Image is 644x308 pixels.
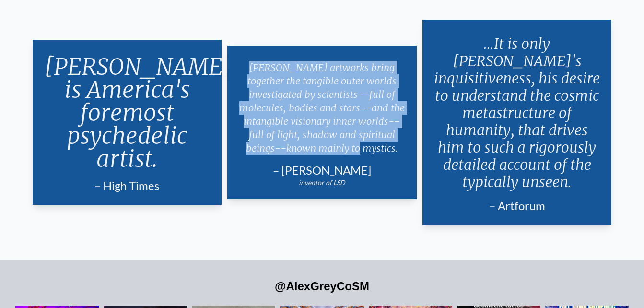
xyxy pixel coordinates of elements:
[44,178,211,193] div: – High Times
[275,280,369,293] a: @AlexGreyCoSM
[239,57,405,159] p: [PERSON_NAME] artworks bring together the tangible outer worlds investigated by scientists--full ...
[434,198,600,213] div: – Artforum
[44,51,211,174] p: [PERSON_NAME] is America's foremost psychedelic artist.
[299,178,345,187] em: inventor of LSD
[434,31,600,194] p: ...It is only [PERSON_NAME]'s inquisitiveness, his desire to understand the cosmic metastructure ...
[239,163,405,178] div: – [PERSON_NAME]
